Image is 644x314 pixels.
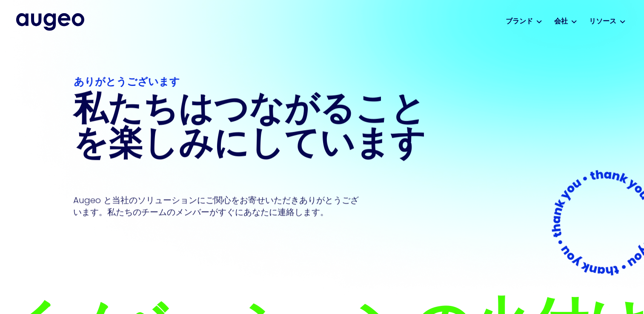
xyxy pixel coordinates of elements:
div: 会社 [554,17,568,27]
img: ミッドナイトブルーのAugeoのフルロゴ。 [16,13,84,30]
div: リソース [589,17,616,27]
p: Augeo と当社のソリューションにご関心をお寄せいただきありがとうございます。私たちのチームのメンバーがすぐにあなたに連絡します。 [73,194,366,218]
a: 家 [16,13,84,30]
div: ブランド [506,17,533,27]
h1: 私たちはつながることを楽しみにしています [73,94,441,163]
div: ありがとうございます [74,75,440,90]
